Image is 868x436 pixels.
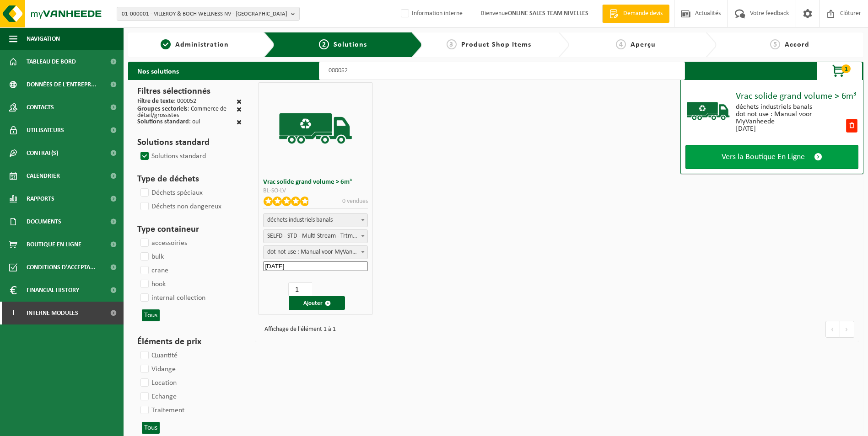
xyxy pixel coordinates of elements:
button: Tous [142,309,160,321]
span: dot not use : Manual voor MyVanheede [263,245,368,259]
span: Solutions standard [137,118,189,125]
span: Conditions d'accepta... [27,256,96,279]
label: internal collection [139,291,205,305]
h3: Type containeur [137,223,242,236]
span: SELFD - STD - Multi Stream - Trtmt/wu (SP-M-000052) [263,229,368,243]
p: 0 vendues [342,197,368,206]
label: Déchets spéciaux [139,186,203,200]
span: Calendrier [27,165,60,187]
span: 1 [841,64,851,73]
div: déchets industriels banals [736,103,845,111]
input: 1 [288,282,312,296]
a: Vers la Boutique En Ligne [685,145,858,169]
label: Vidange [139,362,176,376]
div: : 000052 [137,98,196,106]
span: Navigation [27,27,60,50]
label: Déchets non dangereux [139,200,221,213]
span: Vers la Boutique En Ligne [722,152,805,162]
span: Boutique en ligne [27,233,81,256]
span: Groupes sectoriels [137,106,188,112]
a: 3Product Shop Items [427,39,551,50]
span: Accord [785,41,809,48]
label: Echange [139,390,177,404]
button: 1 [817,62,863,80]
label: bulk [139,250,164,264]
button: 01-000001 - VILLEROY & BOCH WELLNESS NV - [GEOGRAPHIC_DATA] [117,7,300,21]
a: 1Administration [133,39,257,50]
span: Contacts [27,96,54,119]
div: BL-SO-LV [263,188,368,194]
span: 5 [770,39,780,49]
input: Date de début [263,261,368,271]
a: Demande devis [602,5,669,23]
span: déchets industriels banals [264,214,367,227]
span: 4 [616,39,626,49]
span: dot not use : Manual voor MyVanheede [264,246,367,259]
img: BL-SO-LV [277,90,355,167]
strong: ONLINE SALES TEAM NIVELLES [508,10,588,17]
a: 5Accord [721,39,859,50]
div: Vrac solide grand volume > 6m³ [736,92,858,101]
h3: Éléments de prix [137,335,242,349]
label: Information interne [399,7,463,21]
span: Product Shop Items [461,41,531,48]
span: 3 [447,39,457,49]
div: dot not use : Manual voor MyVanheede [736,111,845,125]
label: Quantité [139,349,178,362]
span: Administration [175,41,229,48]
button: Tous [142,422,160,434]
span: Solutions [334,41,367,48]
span: Rapports [27,187,54,210]
h2: Nos solutions [128,62,188,80]
span: Interne modules [27,302,78,324]
span: Contrat(s) [27,142,58,165]
h3: Filtres sélectionnés [137,85,242,98]
span: Aperçu [631,41,656,48]
span: Documents [27,210,61,233]
span: déchets industriels banals [263,213,368,227]
a: 2Solutions [282,39,404,50]
label: Location [139,376,177,390]
span: Tableau de bord [27,50,76,73]
h3: Type de déchets [137,172,242,186]
label: Solutions standard [139,149,206,163]
button: Ajouter [289,296,345,310]
label: Traitement [139,404,184,417]
span: Demande devis [621,9,665,18]
img: BL-SO-LV [685,88,731,134]
div: : Commerce de détail/grossistes [137,106,237,119]
div: : oui [137,119,200,127]
a: 4Aperçu [574,39,698,50]
span: SELFD - STD - Multi Stream - Trtmt/wu (SP-M-000052) [264,230,367,243]
span: 2 [319,39,329,49]
span: 01-000001 - VILLEROY & BOCH WELLNESS NV - [GEOGRAPHIC_DATA] [122,7,287,21]
div: [DATE] [736,125,845,133]
span: Utilisateurs [27,119,64,142]
label: crane [139,264,168,277]
span: Filtre de texte [137,98,174,105]
span: I [9,302,17,324]
input: Chercher [319,62,685,80]
span: 1 [161,39,171,49]
div: Affichage de l'élément 1 à 1 [260,322,336,337]
label: hook [139,277,166,291]
label: accessoiries [139,236,187,250]
span: Financial History [27,279,79,302]
span: Données de l'entrepr... [27,73,97,96]
h3: Vrac solide grand volume > 6m³ [263,179,368,186]
h3: Solutions standard [137,136,242,149]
